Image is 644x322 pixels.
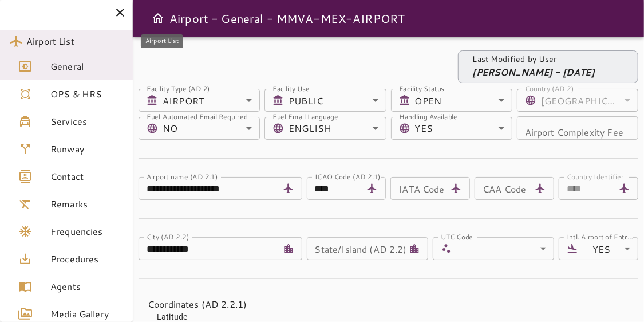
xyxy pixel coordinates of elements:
[50,252,124,266] span: Procedures
[473,65,595,79] p: [PERSON_NAME] - [DATE]
[567,172,624,182] label: Country Identifier
[147,232,189,242] label: City (AD 2.2)
[26,34,124,48] span: Airport List
[315,172,381,182] label: ICAO Code (AD 2.1)
[169,9,405,28] h6: Airport - General - MMVA-MEX-AIRPORT
[50,142,124,156] span: Runway
[441,232,473,242] label: UTC Code
[50,115,124,128] span: Services
[415,89,512,112] div: OPEN
[289,89,386,112] div: PUBLIC
[50,60,124,73] span: General
[50,170,124,183] span: Contact
[147,172,218,182] label: Airport name (AD 2.1)
[50,87,124,101] span: OPS & HRS
[163,117,260,140] div: NO
[50,197,124,211] span: Remarks
[473,53,595,65] p: Last Modified by User
[583,237,638,260] div: YES
[50,225,124,238] span: Frequencies
[147,84,210,93] label: Facility Type (AD 2)
[147,112,248,121] label: Fuel Automated Email Required
[289,117,386,140] div: ENGLISH
[399,112,458,121] label: Handling Available
[163,89,260,112] div: AIRPORT
[272,84,310,93] label: Facility Use
[147,7,169,30] button: Open drawer
[567,232,635,242] label: Intl. Airport of Entry (AOE)
[50,307,124,321] span: Media Gallery
[525,84,574,93] label: Country (AD 2)
[399,84,445,93] label: Facility Status
[50,280,124,293] span: Agents
[141,34,183,48] div: Airport List
[541,89,638,112] div: [GEOGRAPHIC_DATA]
[415,117,512,140] div: YES
[148,297,513,311] h4: Coordinates (AD 2.2.1)
[272,112,338,121] label: Fuel Email Language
